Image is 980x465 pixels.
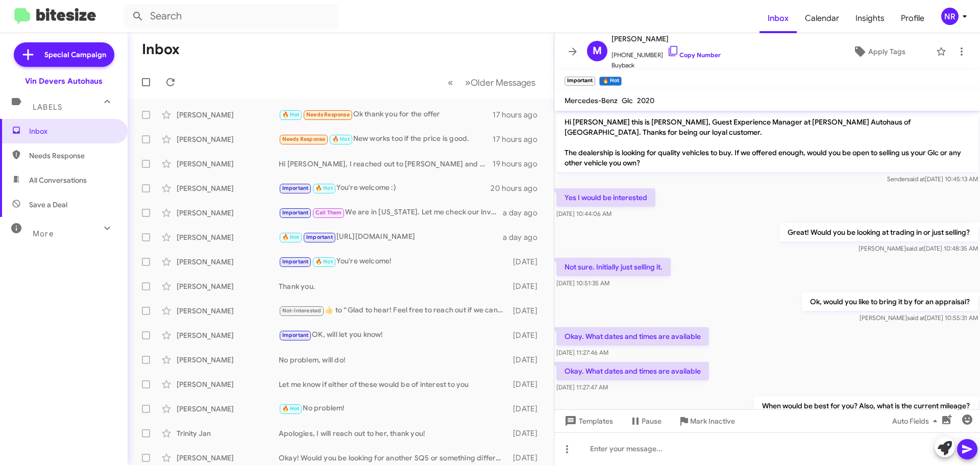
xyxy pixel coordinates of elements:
[622,96,633,105] span: Glc
[556,279,609,287] span: [DATE] 10:51:35 AM
[565,77,595,86] small: Important
[508,306,546,316] div: [DATE]
[556,188,655,207] p: Yes I would be interested
[279,159,493,169] div: Hi [PERSON_NAME], I reached out to [PERSON_NAME] and as of now, the Chrysler would not be the bes...
[493,159,546,169] div: 19 hours ago
[177,110,279,120] div: [PERSON_NAME]
[177,134,279,144] div: [PERSON_NAME]
[562,412,613,430] span: Templates
[177,183,279,193] div: [PERSON_NAME]
[493,110,546,120] div: 17 hours ago
[884,412,949,430] button: Auto Fields
[508,404,546,414] div: [DATE]
[177,428,279,438] div: Trinity Jan
[554,412,621,430] button: Templates
[611,33,721,45] span: [PERSON_NAME]
[279,207,503,218] div: We are in [US_STATE]. Let me check our inventory and see what we have, and we can reconnect [DATE]!
[279,453,508,463] div: Okay! Would you be looking for another SQ5 or something different?
[611,45,721,60] span: [PHONE_NUMBER]
[779,223,978,241] p: Great! Would you be looking at trading in or just selling?
[306,111,350,118] span: Needs Response
[279,305,508,316] div: ​👍​ to “ Glad to hear! Feel free to reach out if we can help in the future. ”
[556,258,671,276] p: Not sure. Initially just selling it.
[826,42,931,61] button: Apply Tags
[332,136,350,142] span: 🔥 Hot
[279,182,491,194] div: You're welcome :)
[599,77,621,86] small: 🔥 Hot
[459,72,542,93] button: Next
[177,232,279,242] div: [PERSON_NAME]
[448,76,453,89] span: «
[282,332,309,338] span: Important
[282,136,326,142] span: Needs Response
[847,4,893,33] a: Insights
[282,234,300,240] span: 🔥 Hot
[282,111,300,118] span: 🔥 Hot
[941,8,959,25] div: NR
[556,327,709,346] p: Okay. What dates and times are available
[759,4,797,33] a: Inbox
[508,257,546,267] div: [DATE]
[29,151,116,161] span: Needs Response
[907,175,925,183] span: said at
[690,412,735,430] span: Mark Inactive
[29,126,116,136] span: Inbox
[279,231,503,243] div: [URL][DOMAIN_NAME]
[177,330,279,340] div: [PERSON_NAME]
[933,8,969,25] button: NR
[868,42,905,61] span: Apply Tags
[279,109,493,120] div: Ok thank you for the offer
[315,185,333,191] span: 🔥 Hot
[670,412,743,430] button: Mark Inactive
[282,209,309,216] span: Important
[306,234,333,240] span: Important
[315,258,333,265] span: 🔥 Hot
[279,355,508,365] div: No problem, will do!
[892,412,941,430] span: Auto Fields
[508,428,546,438] div: [DATE]
[315,209,342,216] span: Call Them
[611,60,721,70] span: Buyback
[893,4,933,33] a: Profile
[667,51,721,59] a: Copy Number
[177,306,279,316] div: [PERSON_NAME]
[279,403,508,414] div: No problem!
[802,292,978,311] p: Ok, would you like to bring it by for an appraisal?
[177,281,279,291] div: [PERSON_NAME]
[637,96,654,105] span: 2020
[442,72,459,93] button: Previous
[33,103,62,112] span: Labels
[279,256,508,267] div: You're welcome!
[465,76,471,89] span: »
[177,404,279,414] div: [PERSON_NAME]
[593,43,602,59] span: M
[503,232,546,242] div: a day ago
[508,453,546,463] div: [DATE]
[282,185,309,191] span: Important
[279,379,508,389] div: Let me know if either of these would be of interest to you
[508,355,546,365] div: [DATE]
[859,244,978,252] span: [PERSON_NAME] [DATE] 10:48:35 AM
[29,175,87,185] span: All Conversations
[279,281,508,291] div: Thank you.
[279,133,493,145] div: New works too if the price is good.
[177,257,279,267] div: [PERSON_NAME]
[14,42,114,67] a: Special Campaign
[556,383,608,391] span: [DATE] 11:27:47 AM
[797,4,847,33] a: Calendar
[177,453,279,463] div: [PERSON_NAME]
[508,281,546,291] div: [DATE]
[177,159,279,169] div: [PERSON_NAME]
[907,314,925,322] span: said at
[177,208,279,218] div: [PERSON_NAME]
[508,330,546,340] div: [DATE]
[556,362,709,380] p: Okay. What dates and times are available
[556,210,611,217] span: [DATE] 10:44:06 AM
[282,405,300,412] span: 🔥 Hot
[442,72,542,93] nav: Page navigation example
[124,4,338,29] input: Search
[33,229,54,238] span: More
